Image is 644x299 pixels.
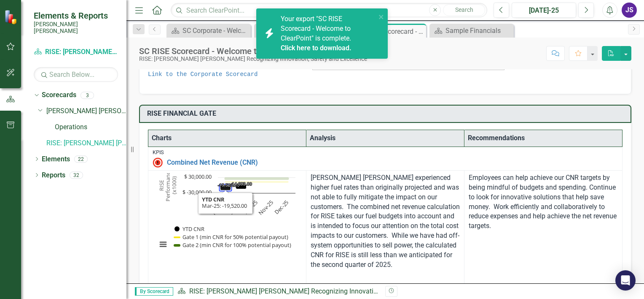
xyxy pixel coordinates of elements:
[70,171,83,179] div: 32
[147,110,626,117] h3: RISE FINANCIAL GATE
[42,155,70,164] a: Elements
[175,241,292,249] button: Show Gate 2 (min CNR for 100% potential payout)
[169,25,249,36] a: SC Corporate - Welcome to ClearPoint
[42,171,65,180] a: Reports
[242,198,259,216] text: Sep-25
[210,198,228,216] text: Mar-25
[153,149,618,155] div: KPIs
[174,225,205,233] button: Show YTD CNR
[153,173,300,258] svg: Interactive chart
[174,233,289,241] button: Show Gate 1 (min CNR for 50% potential payout)
[153,173,302,258] div: Chart. Highcharts interactive chart.
[157,239,169,250] button: View chart menu, Chart
[4,10,19,24] img: ClearPoint Strategy
[167,159,618,166] a: Combined Net Revenue (CNR)
[273,198,290,216] text: Dec-25
[34,47,118,57] a: RISE: [PERSON_NAME] [PERSON_NAME] Recognizing Innovation, Safety and Excellence
[224,180,290,184] g: Gate 1 (min CNR for 50% potential payout), series 2 of 3. Line with 5 data points.
[34,21,118,35] small: [PERSON_NAME] [PERSON_NAME]
[443,4,485,16] button: Search
[231,181,252,187] text: -14,693.00
[148,71,258,78] a: Link to the Corporate Scorecard
[182,188,212,196] text: $ -30,000.00
[281,15,374,53] span: Your export "SC RISE Scorecard - Welcome to ClearPoint" is complete.
[311,174,460,269] span: [PERSON_NAME] [PERSON_NAME] experienced higher fuel rates than originally projected and was not a...
[622,3,637,18] button: JS
[139,46,367,56] div: SC RISE Scorecard - Welcome to ClearPoint
[135,287,173,296] span: By Scorecard
[220,177,288,191] g: YTD CNR , series 1 of 3. Bar series with 5 bars.
[432,25,512,36] a: Sample Financials
[184,173,212,180] text: $ 30,000.00
[220,185,231,190] path: Mar-25, -19,520. YTD CNR .
[46,106,126,116] a: [PERSON_NAME] [PERSON_NAME] CORPORATE Balanced Scorecard
[177,287,379,296] div: »
[218,182,239,188] text: -19,520.00
[74,155,88,163] div: 22
[189,287,449,295] a: RISE: [PERSON_NAME] [PERSON_NAME] Recognizing Innovation, Safety and Excellence
[445,25,512,36] div: Sample Financials
[158,169,178,201] text: RISE Performance (x1000)
[153,158,163,168] img: Not Meeting Target
[378,12,384,22] button: close
[512,3,576,18] button: [DATE]-25
[257,198,274,216] text: Nov-25
[358,26,424,37] div: SC RISE Scorecard - Welcome to ClearPoint
[55,122,126,132] a: Operations
[171,3,487,18] input: Search ClearPoint...
[42,90,76,100] a: Scorecards
[46,139,126,148] a: RISE: [PERSON_NAME] [PERSON_NAME] Recognizing Innovation, Safety and Excellence
[455,6,473,13] span: Search
[227,198,244,215] text: Jun-25
[182,25,249,36] div: SC Corporate - Welcome to ClearPoint
[34,11,118,21] span: Elements & Reports
[139,56,367,62] div: RISE: [PERSON_NAME] [PERSON_NAME] Recognizing Innovation, Safety and Excellence
[469,173,618,231] p: Employees can help achieve our CNR targets by being mindful of budgets and spending. Continue to ...
[281,44,352,52] a: Click here to download.
[80,92,94,99] div: 3
[615,270,636,291] div: Open Intercom Messenger
[34,67,118,82] input: Search Below...
[236,185,247,189] path: Jun-25, -14,693. YTD CNR .
[515,5,573,16] div: [DATE]-25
